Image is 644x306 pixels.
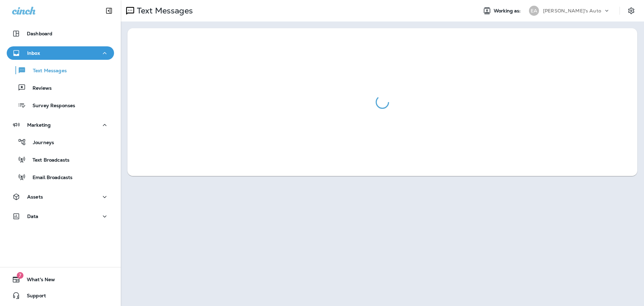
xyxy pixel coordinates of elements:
p: Text Broadcasts [26,157,69,164]
button: Settings [625,5,637,17]
div: EA [529,6,539,16]
p: Marketing [27,122,51,128]
button: Journeys [7,135,114,149]
p: Survey Responses [26,103,75,109]
button: Marketing [7,118,114,132]
button: Support [7,289,114,302]
button: Collapse Sidebar [100,4,118,17]
button: Survey Responses [7,98,114,112]
p: Email Broadcasts [26,175,72,181]
span: 7 [17,272,23,279]
button: Inbox [7,46,114,60]
span: What's New [20,277,55,285]
p: Assets [27,194,43,200]
p: Data [27,214,39,219]
button: Assets [7,190,114,204]
span: Working as: [494,8,522,14]
p: Reviews [26,85,52,92]
button: Reviews [7,81,114,95]
span: Support [20,293,46,301]
p: Dashboard [27,31,52,36]
button: Text Broadcasts [7,152,114,167]
button: Dashboard [7,27,114,40]
p: Journeys [26,140,54,146]
p: Text Messages [134,6,193,16]
button: Data [7,210,114,223]
p: Text Messages [26,68,67,74]
button: Text Messages [7,63,114,77]
p: Inbox [27,50,40,56]
button: Email Broadcasts [7,170,114,184]
p: [PERSON_NAME]'s Auto [543,8,601,13]
button: 7What's New [7,273,114,286]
